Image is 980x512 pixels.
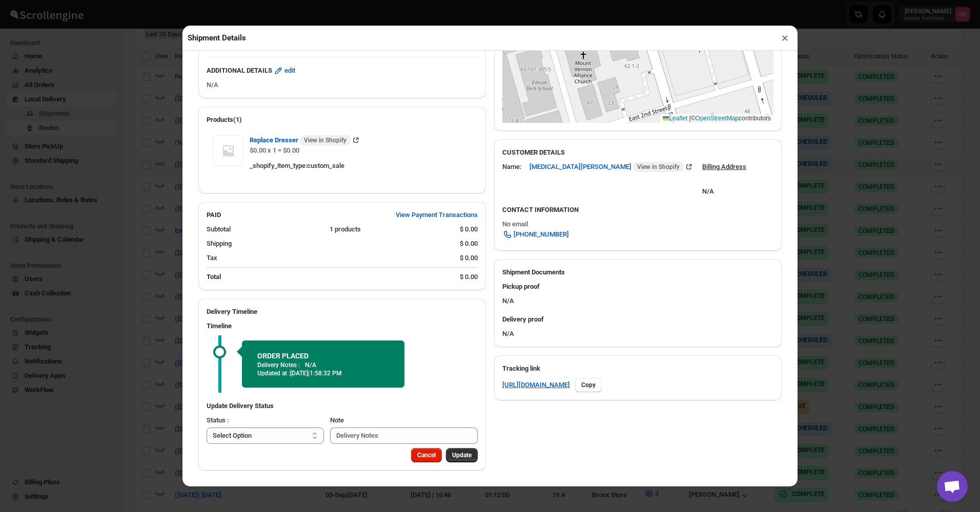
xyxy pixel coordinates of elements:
span: View in Shopify [304,136,346,144]
u: Billing Address [702,163,746,170]
b: ADDITIONAL DETAILS [207,66,272,76]
span: $0.00 x 1 = $0.00 [250,146,299,154]
div: $ 0.00 [460,253,478,263]
button: View Payment Transactions [390,207,484,223]
span: [DATE] | 1:58:32 PM [290,370,342,377]
h2: Shipment Details [188,33,246,43]
h3: CONTACT INFORMATION [502,205,773,215]
div: 1 products [330,224,452,234]
button: Update [446,448,478,462]
h3: Delivery proof [502,314,773,325]
span: Update [452,451,472,459]
h3: Tracking link [502,364,773,374]
span: Note [330,416,344,424]
p: Updated at : [257,369,389,377]
h2: Shipment Documents [502,267,773,278]
span: | [689,115,691,122]
img: Item [213,135,243,166]
div: Name: [502,162,521,172]
div: $ 0.00 [460,239,478,249]
span: [MEDICAL_DATA][PERSON_NAME] [529,162,684,172]
a: Leaflet [663,115,687,122]
span: No email [502,220,528,228]
button: Copy [575,378,602,392]
h3: CUSTOMER DETAILS [502,147,773,158]
span: View in Shopify [637,163,680,171]
button: Cancel [411,448,442,462]
a: Replace Dresser View in Shopify [250,136,361,144]
div: Open chat [937,471,968,502]
span: [PHONE_NUMBER] [514,229,569,240]
div: N/A [702,176,746,197]
span: Replace Dresser [250,135,351,145]
span: edit [284,66,295,76]
span: Status : [207,416,229,424]
a: [URL][DOMAIN_NAME] [502,380,570,390]
div: $ 0.00 [460,224,478,234]
div: $ 0.00 [460,272,478,282]
a: [PHONE_NUMBER] [496,226,575,243]
h2: Delivery Timeline [207,307,478,317]
a: [MEDICAL_DATA][PERSON_NAME] View in Shopify [529,163,694,170]
h3: Update Delivery Status [207,401,478,411]
div: Tax [207,253,452,263]
span: View Payment Transactions [396,210,478,220]
span: Cancel [417,451,436,459]
h3: Timeline [207,321,478,331]
h2: ORDER PLACED [257,351,389,361]
span: Copy [581,381,596,389]
button: edit [267,62,301,79]
div: Shipping [207,239,452,249]
div: © contributors [660,114,773,123]
div: _shopify_item_type : custom_sale [250,161,472,171]
button: × [778,31,792,45]
input: Delivery Notes [330,428,478,444]
p: N/A [305,361,316,369]
h3: Pickup proof [502,282,773,292]
div: N/A [494,278,782,310]
div: N/A [494,310,782,347]
p: Delivery Notes : [257,361,300,369]
h2: Products(1) [207,115,478,125]
h2: PAID [207,210,221,220]
a: OpenStreetMap [696,115,739,122]
span: N/A [207,81,218,89]
div: Subtotal [207,224,321,234]
b: Total [207,273,221,281]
